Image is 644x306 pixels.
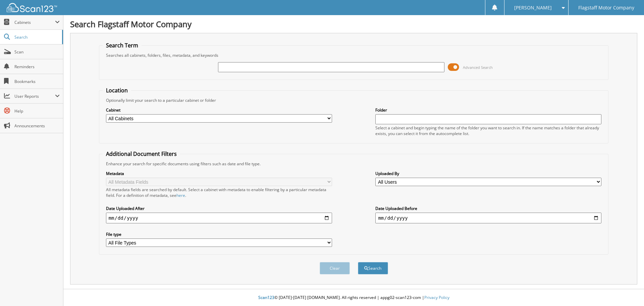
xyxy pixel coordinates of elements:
div: Enhance your search for specific documents using filters such as date and file type. [103,161,605,167]
label: Folder [375,107,601,113]
span: Announcements [14,123,60,129]
div: Searches all cabinets, folders, files, metadata, and keywords [103,52,605,58]
span: Bookmarks [14,79,60,84]
label: File type [106,231,332,237]
span: Cabinets [14,19,55,25]
label: Metadata [106,171,332,176]
div: Select a cabinet and begin typing the name of the folder you want to search in. If the name match... [375,125,601,136]
button: Search [358,262,388,274]
div: All metadata fields are searched by default. Select a cabinet with metadata to enable filtering b... [106,187,332,198]
span: Search [14,34,59,40]
div: © [DATE]-[DATE] [DOMAIN_NAME]. All rights reserved | appg02-scan123-com | [63,290,644,306]
legend: Additional Document Filters [103,150,180,158]
span: Reminders [14,64,60,70]
input: start [106,213,332,223]
span: Scan123 [258,295,274,300]
a: here [176,192,185,198]
div: Optionally limit your search to a particular cabinet or folder [103,97,605,103]
img: scan123-logo-white.svg [7,3,57,12]
span: [PERSON_NAME] [514,6,552,10]
legend: Search Term [103,42,142,49]
label: Cabinet [106,107,332,113]
span: Advanced Search [463,65,493,70]
span: Help [14,108,60,114]
h1: Search Flagstaff Motor Company [70,18,637,30]
input: end [375,213,601,223]
label: Date Uploaded Before [375,206,601,211]
span: Flagstaff Motor Company [578,6,634,10]
button: Clear [320,262,350,274]
a: Privacy Policy [424,295,449,300]
legend: Location [103,87,131,94]
label: Uploaded By [375,171,601,176]
iframe: Chat Widget [610,274,644,306]
span: User Reports [14,93,55,99]
label: Date Uploaded After [106,206,332,211]
span: Scan [14,49,60,55]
